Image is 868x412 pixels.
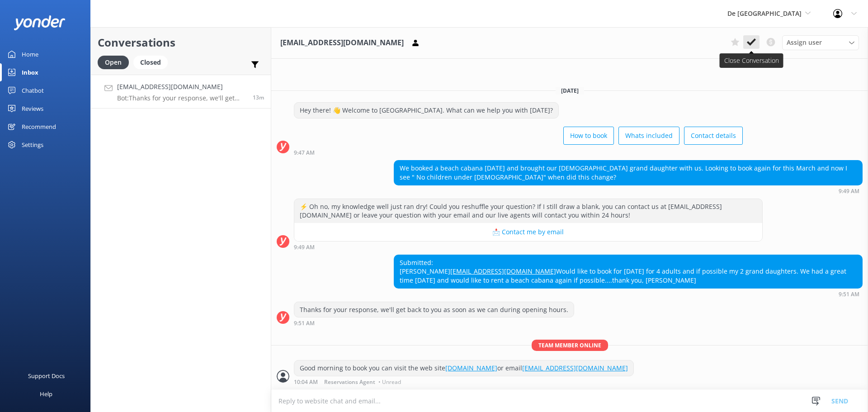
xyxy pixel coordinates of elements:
[28,367,65,385] div: Support Docs
[294,244,763,250] div: Sep 19 2025 09:49am (UTC -04:00) America/Caracas
[133,57,172,67] a: Closed
[378,379,401,385] span: • Unread
[133,56,168,69] div: Closed
[98,34,264,51] h2: Conversations
[40,385,52,403] div: Help
[22,45,38,63] div: Home
[294,302,574,317] div: Thanks for your response, we'll get back to you as soon as we can during opening hours.
[22,136,43,154] div: Settings
[253,94,264,101] span: Sep 19 2025 09:51am (UTC -04:00) America/Caracas
[839,292,859,297] strong: 9:51 AM
[394,255,862,288] div: Submitted: [PERSON_NAME] Would like to book for [DATE] for 4 adults and if possible my 2 grand da...
[98,57,133,67] a: Open
[22,63,38,81] div: Inbox
[294,199,762,223] div: ⚡ Oh no, my knowledge well just ran dry! Could you reshuffle your question? If I still draw a bla...
[294,320,574,326] div: Sep 19 2025 09:51am (UTC -04:00) America/Caracas
[727,9,802,18] span: De [GEOGRAPHIC_DATA]
[450,267,556,275] a: [EMAIL_ADDRESS][DOMAIN_NAME]
[280,37,404,49] h3: [EMAIL_ADDRESS][DOMAIN_NAME]
[22,81,44,99] div: Chatbot
[839,189,859,194] strong: 9:49 AM
[522,364,628,372] a: [EMAIL_ADDRESS][DOMAIN_NAME]
[91,75,271,109] a: [EMAIL_ADDRESS][DOMAIN_NAME]Bot:Thanks for your response, we'll get back to you as soon as we can...
[14,15,66,30] img: yonder-white-logo.png
[294,149,743,156] div: Sep 19 2025 09:47am (UTC -04:00) America/Caracas
[532,340,608,351] span: Team member online
[294,223,762,241] button: 📩 Contact me by email
[294,321,315,326] strong: 9:51 AM
[294,379,634,385] div: Sep 19 2025 10:04am (UTC -04:00) America/Caracas
[294,379,318,385] strong: 10:04 AM
[563,127,614,145] button: How to book
[98,56,129,69] div: Open
[787,38,822,47] span: Assign user
[294,360,633,376] div: Good morning to book you can visit the web site or email
[294,103,558,118] div: Hey there! 👋 Welcome to [GEOGRAPHIC_DATA]. What can we help you with [DATE]?
[394,188,863,194] div: Sep 19 2025 09:49am (UTC -04:00) America/Caracas
[618,127,679,145] button: Whats included
[294,245,315,250] strong: 9:49 AM
[22,99,43,118] div: Reviews
[294,150,315,156] strong: 9:47 AM
[782,35,859,50] div: Assign User
[556,87,584,95] span: [DATE]
[324,379,375,385] span: Reservations Agent
[684,127,743,145] button: Contact details
[394,161,862,185] div: We booked a beach cabana [DATE] and brought our [DEMOGRAPHIC_DATA] grand daughter with us. Lookin...
[117,94,246,102] p: Bot: Thanks for your response, we'll get back to you as soon as we can during opening hours.
[394,291,863,297] div: Sep 19 2025 09:51am (UTC -04:00) America/Caracas
[117,82,246,92] h4: [EMAIL_ADDRESS][DOMAIN_NAME]
[22,118,56,136] div: Recommend
[445,364,497,372] a: [DOMAIN_NAME]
